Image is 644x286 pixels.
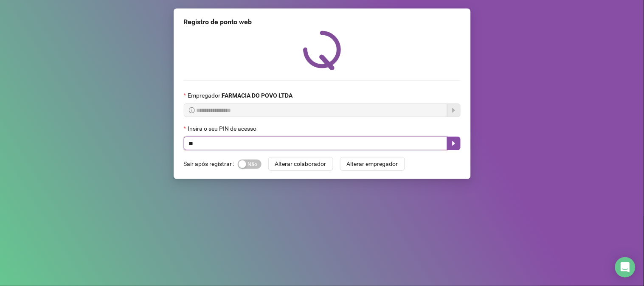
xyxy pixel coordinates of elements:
[189,107,195,113] span: info-circle
[188,91,292,100] span: Empregador :
[275,159,326,168] span: Alterar colaborador
[450,140,457,147] span: caret-right
[268,157,333,171] button: Alterar colaborador
[184,17,461,27] div: Registro de ponto web
[340,157,405,171] button: Alterar empregador
[347,159,398,168] span: Alterar empregador
[303,31,341,70] img: QRPoint
[184,124,262,133] label: Insira o seu PIN de acesso
[615,257,636,278] div: Open Intercom Messenger
[222,92,292,99] strong: FARMACIA DO POVO LTDA
[184,157,238,171] label: Sair após registrar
